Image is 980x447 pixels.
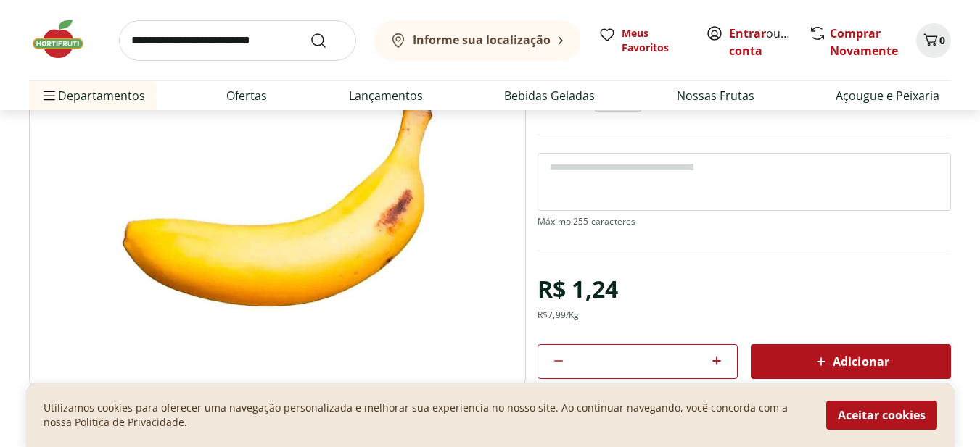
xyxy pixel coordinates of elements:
p: Utilizamos cookies para oferecer uma navegação personalizada e melhorar sua experiencia no nosso ... [44,401,809,430]
img: Banana Nanica Unidade [29,42,526,390]
span: Adicionar [812,353,889,370]
button: Aceitar cookies [826,401,937,430]
input: search [119,20,356,61]
b: Informe sua localização [413,32,551,48]
a: Meus Favoritos [598,26,688,55]
a: Entrar [729,25,766,41]
a: Ofertas [226,87,267,104]
button: Menu [41,78,58,113]
img: Hortifruti [29,17,102,61]
button: Adicionar [751,344,951,379]
span: Departamentos [41,78,145,113]
a: Comprar Novamente [830,25,898,59]
button: Carrinho [916,23,951,58]
button: Submit Search [310,32,345,49]
span: Meus Favoritos [622,26,688,55]
a: Nossas Frutas [677,87,754,104]
a: Lançamentos [349,87,423,104]
a: Açougue e Peixaria [836,87,939,104]
button: Informe sua localização [374,20,581,61]
a: Criar conta [729,25,809,59]
span: ou [729,25,794,59]
div: R$ 1,24 [538,269,618,309]
a: Bebidas Geladas [504,87,595,104]
span: 0 [939,33,945,47]
div: R$ 7,99 /Kg [538,309,579,321]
